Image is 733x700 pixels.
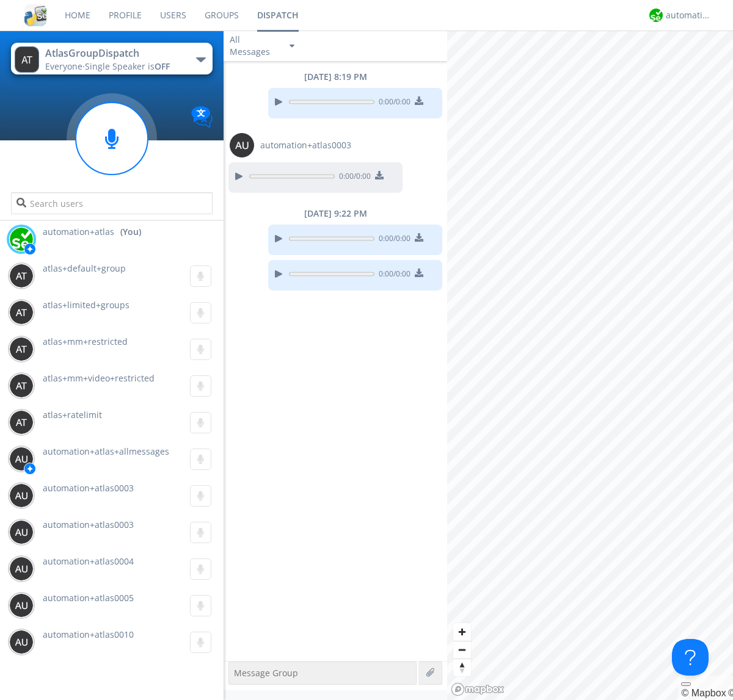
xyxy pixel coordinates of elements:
[260,139,351,151] span: automation+atlas0003
[681,688,726,698] a: Mapbox
[9,227,34,251] img: d2d01cd9b4174d08988066c6d424eccd
[453,659,471,676] span: Reset bearing to north
[9,593,34,618] img: 373638.png
[9,373,34,398] img: 373638.png
[155,60,170,72] span: OFF
[43,409,102,420] span: atlas+ratelimit
[9,630,34,654] img: 373638.png
[451,682,505,696] a: Mapbox logo
[43,592,134,604] span: automation+atlas0005
[191,106,213,128] img: Translation enabled
[45,60,183,73] div: Everyone ·
[43,629,134,640] span: automation+atlas0010
[9,300,34,325] img: 373638.png
[453,641,471,659] button: Zoom out
[415,233,423,242] img: download media button
[9,557,34,581] img: 373638.png
[9,264,34,288] img: 373638.png
[9,410,34,435] img: 373638.png
[453,659,471,676] button: Reset bearing to north
[11,43,212,74] button: AtlasGroupDispatchEveryone·Single Speaker isOFF
[43,299,129,311] span: atlas+limited+groups
[45,46,183,60] div: AtlasGroupDispatch
[85,60,170,72] span: Single Speaker is
[374,269,410,282] span: 0:00 / 0:00
[374,233,410,247] span: 0:00 / 0:00
[9,337,34,361] img: 373638.png
[120,226,141,238] div: (You)
[43,226,114,238] span: automation+atlas
[9,520,34,544] img: 373638.png
[230,34,279,58] div: All Messages
[43,555,134,567] span: automation+atlas0004
[224,207,447,220] div: [DATE] 9:22 PM
[290,45,294,48] img: caret-down-sm.svg
[43,519,134,530] span: automation+atlas0003
[43,482,134,494] span: automation+atlas0003
[9,447,34,471] img: 373638.png
[415,96,423,105] img: download media button
[453,623,471,641] button: Zoom in
[43,336,128,347] span: atlas+mm+restricted
[374,96,410,110] span: 0:00 / 0:00
[224,71,447,83] div: [DATE] 8:19 PM
[43,262,126,274] span: atlas+default+group
[24,4,46,26] img: cddb5a64eb264b2086981ab96f4c1ba7
[11,192,212,214] input: Search users
[43,446,169,457] span: automation+atlas+allmessages
[681,682,691,686] button: Toggle attribution
[415,269,423,277] img: download media button
[43,372,155,384] span: atlas+mm+video+restricted
[15,46,39,73] img: 373638.png
[9,483,34,508] img: 373638.png
[230,133,254,157] img: 373638.png
[666,9,712,21] div: automation+atlas
[375,171,384,179] img: download media button
[649,9,663,22] img: d2d01cd9b4174d08988066c6d424eccd
[335,171,371,184] span: 0:00 / 0:00
[672,639,709,676] iframe: Toggle Customer Support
